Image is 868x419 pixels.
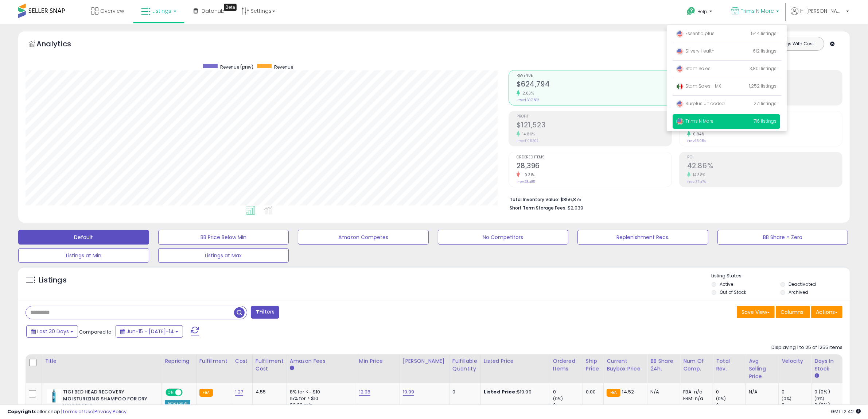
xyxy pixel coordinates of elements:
small: Prev: $607,582 [517,98,539,102]
div: Ship Price [586,357,600,373]
div: Tooltip anchor [224,4,237,11]
h2: 42.86% [687,162,842,172]
button: BB Share = Zero [717,230,848,245]
img: usa.png [676,30,684,38]
button: Replenishment Recs. [577,230,708,245]
div: Fulfillment Cost [256,357,284,373]
div: 0 (0%) [814,389,844,395]
div: FBM: n/a [683,395,707,402]
button: Listings at Min [18,248,149,263]
span: Jun-15 - [DATE]-14 [126,328,174,335]
a: Hi [PERSON_NAME] [791,7,849,24]
small: Prev: 15.95% [687,139,706,143]
div: Velocity [782,357,808,365]
span: Columns [781,308,803,316]
span: Stam Sales - MX [676,83,721,89]
button: BB Price Below Min [158,230,289,245]
a: Privacy Policy [94,408,126,415]
label: Active [720,281,733,287]
small: Days In Stock. [814,373,819,379]
button: Save View [737,306,775,318]
li: $856,875 [510,195,837,203]
span: 271 listings [754,100,776,107]
span: 544 listings [751,30,776,36]
small: Prev: 37.47% [687,180,706,184]
h5: Analytics [36,39,85,51]
span: ROI [687,155,842,159]
div: Fulfillable Quantity [452,357,478,373]
span: Stam Sales [676,65,711,72]
small: (0%) [553,396,563,401]
div: Total Rev. [716,357,743,373]
small: (0%) [782,396,792,401]
span: 716 listings [754,118,776,124]
div: Days In Stock [814,357,841,373]
span: 14.52 [622,388,634,395]
span: DataHub [202,7,225,15]
span: Trims N More [741,7,774,15]
div: 0 (0%) [814,402,844,408]
span: OFF [182,389,193,396]
button: Default [18,230,149,245]
a: 12.98 [359,388,371,396]
div: 8% for <= $10 [290,389,350,395]
div: Ordered Items [553,357,580,373]
span: Trims N More [676,118,713,124]
div: 0 [782,402,811,408]
small: 14.38% [690,172,705,178]
span: 2025-08-14 12:42 GMT [831,408,861,415]
small: FBA [607,389,620,397]
div: FBA: n/a [683,389,707,395]
button: Columns [776,306,810,318]
span: Listings [152,7,171,15]
i: Get Help [686,7,696,16]
span: Hi [PERSON_NAME] [800,7,844,15]
div: Min Price [359,357,397,365]
span: Silvery Health [676,48,715,54]
b: Short Term Storage Fees: [510,205,567,211]
button: Filters [251,306,279,319]
img: usa.png [676,65,684,73]
small: Prev: 28,485 [517,180,535,184]
div: 0 [782,389,811,395]
span: 3,801 listings [750,65,776,72]
div: 0 [452,389,475,395]
h2: $624,794 [517,80,672,90]
span: $2,039 [568,204,583,211]
h2: 28,396 [517,162,672,172]
h5: Listings [39,275,67,285]
span: Revenue [274,64,293,70]
div: Amazon Fees [290,357,353,365]
div: 15% for > $10 [290,395,350,402]
span: 1,252 listings [749,83,776,89]
small: (0%) [814,396,825,401]
span: ON [166,389,175,396]
img: usa.png [676,118,684,125]
button: Last 30 Days [26,325,78,338]
div: 0.00 [586,389,598,395]
p: Listing States: [712,273,850,280]
img: usa.png [676,100,684,108]
a: 1.27 [235,388,244,396]
img: mexico.png [676,83,684,90]
div: 0 [716,389,746,395]
div: N/A [749,389,773,395]
div: 4.55 [256,389,281,395]
img: 31bAQe9tfwL._SL40_.jpg [47,389,61,403]
div: Listed Price [484,357,547,365]
span: Ordered Items [517,155,672,159]
div: Num of Comp. [683,357,710,373]
button: Actions [811,306,842,318]
div: Title [45,357,159,365]
span: Revenue (prev) [220,64,253,70]
div: BB Share 24h. [650,357,677,373]
div: Current Buybox Price [607,357,644,373]
small: Amazon Fees. [290,365,294,372]
div: Avg Selling Price [749,357,775,380]
div: Fulfillment [199,357,229,365]
span: Essentialplus [676,30,715,36]
button: Jun-15 - [DATE]-14 [116,325,183,338]
span: 612 listings [753,48,776,54]
small: 2.83% [520,91,534,96]
span: Profit [517,115,672,119]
